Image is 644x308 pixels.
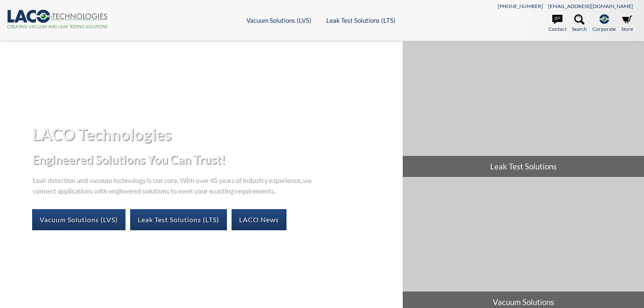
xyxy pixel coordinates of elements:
[572,14,587,33] a: Search
[130,209,227,230] a: Leak Test Solutions (LTS)
[326,16,396,24] a: Leak Test Solutions (LTS)
[498,3,543,9] a: [PHONE_NUMBER]
[232,209,287,230] a: LACO News
[32,124,396,144] h1: LACO Technologies
[548,14,566,33] a: Contact
[592,25,616,33] span: Corporate
[548,3,633,9] a: [EMAIL_ADDRESS][DOMAIN_NAME]
[32,174,315,196] p: Leak detection and vacuum technology is our core. With over 45 years of industry experience, we c...
[32,152,396,167] h2: Engineered Solutions You Can Trust!
[32,209,126,230] a: Vacuum Solutions (LVS)
[246,16,311,24] a: Vacuum Solutions (LVS)
[621,14,633,33] a: Store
